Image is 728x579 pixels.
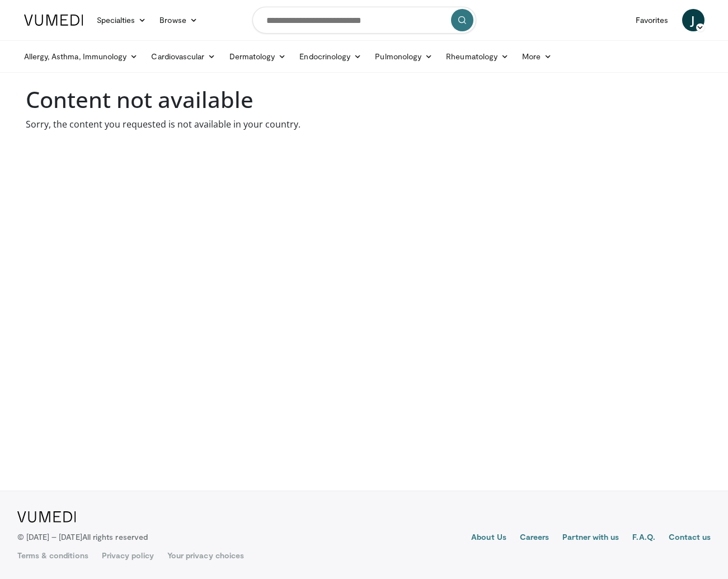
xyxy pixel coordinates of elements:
[24,15,83,26] img: VuMedi Logo
[682,9,704,31] a: J
[17,511,76,522] img: VuMedi Logo
[17,550,88,561] a: Terms & conditions
[629,9,675,31] a: Favorites
[293,45,368,68] a: Endocrinology
[632,531,655,545] a: F.A.Q.
[102,550,154,561] a: Privacy policy
[439,45,515,68] a: Rheumatology
[669,531,711,545] a: Contact us
[368,45,439,68] a: Pulmonology
[26,117,703,131] p: Sorry, the content you requested is not available in your country.
[520,531,549,545] a: Careers
[90,9,153,31] a: Specialties
[153,9,204,31] a: Browse
[562,531,619,545] a: Partner with us
[252,7,476,34] input: Search topics, interventions
[17,531,148,543] p: © [DATE] – [DATE]
[167,550,244,561] a: Your privacy choices
[223,45,293,68] a: Dermatology
[17,45,145,68] a: Allergy, Asthma, Immunology
[144,45,222,68] a: Cardiovascular
[515,45,558,68] a: More
[471,531,506,545] a: About Us
[82,532,148,542] span: All rights reserved
[26,86,703,113] h1: Content not available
